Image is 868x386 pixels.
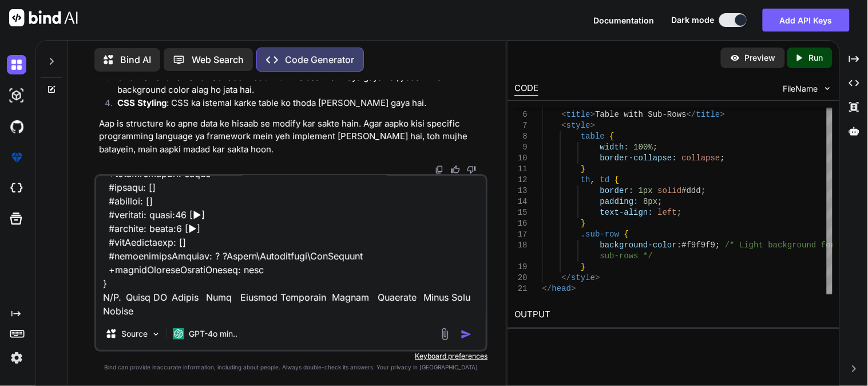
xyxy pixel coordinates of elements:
img: cloudideIcon [7,179,26,198]
div: 9 [514,142,528,153]
span: > [596,273,600,282]
li: : Sub-rows ko ke saath dikhaya gaya hai, jisse unka background color alag ho jata hai. [108,71,485,97]
strong: Sub-Rows [117,72,160,82]
img: settings [7,348,26,368]
img: like [451,165,460,174]
p: GPT-4o min.. [189,328,237,340]
h2: OUTPUT [508,301,839,328]
div: 19 [514,262,528,273]
div: 12 [514,175,528,186]
span: left [658,208,677,217]
img: copy [435,165,444,174]
span: 8px [644,197,658,206]
span: padding: [600,197,639,206]
p: Keyboard preferences [94,352,487,361]
span: ; [658,197,663,206]
textarea: Loremi Dolorsi Ame\Consec\Adipi {#4273 ▼ // elitseddo\eiusm/temporincid/utlab-etdolorema/aliqu.en... [96,176,486,318]
img: chevron down [823,84,833,93]
span: .sub-row [581,230,619,239]
span: head [552,284,572,293]
span: < [562,121,566,130]
span: FileName [783,83,818,94]
div: 15 [514,207,528,218]
span: 100% [634,143,653,152]
p: Run [809,52,823,64]
span: } [581,219,585,228]
img: attachment [438,328,451,341]
p: Bind AI [120,53,151,66]
div: 10 [514,153,528,164]
span: title [696,110,720,119]
div: 11 [514,164,528,175]
span: table [581,132,605,141]
div: 18 [514,240,528,251]
span: style [566,121,590,130]
span: Table with Sub-Rows [596,110,687,119]
p: Preview [745,52,776,64]
p: Aap is structure ko apne data ke hisaab se modify kar sakte hain. Agar aapko kisi specific progra... [99,117,485,156]
span: /* Light background for [725,241,835,250]
img: premium [7,148,26,167]
div: 6 [514,109,528,120]
img: icon [461,329,472,340]
span: text-align: [600,208,653,217]
span: border-collapse: [600,153,677,163]
span: th [581,175,590,184]
span: ; [720,153,725,163]
span: width: [600,143,629,152]
div: 13 [514,186,528,196]
span: { [610,132,615,141]
p: Bind can provide inaccurate information, including about people. Always double-check its answers.... [94,363,487,372]
span: td [600,175,610,184]
img: preview [730,53,740,63]
span: ; [653,143,657,152]
li: : CSS ka istemal karke table ko thoda [PERSON_NAME] gaya hai. [108,97,485,113]
span: </ [542,284,552,293]
span: > [572,284,576,293]
span: } [581,164,585,174]
p: Web Search [192,53,244,66]
p: Source [121,328,148,340]
span: , [590,175,595,184]
span: > [590,121,595,130]
span: ; [677,208,681,217]
span: </ [562,273,572,282]
img: githubDark [7,117,26,136]
span: </ [687,110,696,119]
div: 20 [514,273,528,283]
span: title [566,110,590,119]
img: darkAi-studio [7,86,26,105]
span: Dark mode [672,14,715,26]
span: ; [716,241,720,250]
div: 8 [514,131,528,142]
span: ; [701,186,706,195]
span: } [581,262,585,271]
span: < [562,110,566,119]
img: Bind AI [9,9,78,26]
span: solid [658,186,682,195]
p: Code Generator [285,53,354,66]
div: 17 [514,229,528,240]
img: dislike [467,165,476,174]
img: GPT-4o mini [173,328,184,340]
span: #ddd [682,186,701,195]
button: Add API Keys [763,9,850,31]
img: darkChat [7,55,26,74]
span: 1px [639,186,653,195]
div: 21 [514,283,528,294]
span: > [720,110,725,119]
code: class="sub-row" [217,72,294,83]
span: border: [600,186,634,195]
div: 16 [514,218,528,229]
button: Documentation [594,14,655,26]
span: { [615,175,619,184]
span: collapse [682,153,720,163]
span: sub-rows */ [600,251,653,261]
div: 7 [514,120,528,131]
strong: CSS Styling [117,97,167,108]
span: > [590,110,595,119]
span: { [624,230,629,239]
span: style [572,273,596,282]
img: Pick Models [151,329,161,339]
span: background-color: [600,241,682,250]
